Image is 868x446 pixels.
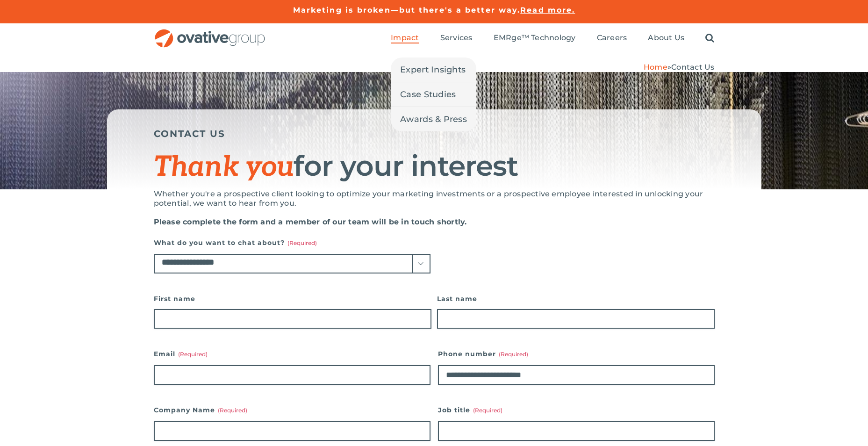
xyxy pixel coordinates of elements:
[391,82,476,107] a: Case Studies
[597,33,627,43] span: Careers
[473,407,502,414] span: (Required)
[644,63,715,72] span: »
[218,407,247,414] span: (Required)
[705,33,714,43] a: Search
[648,33,684,43] span: About Us
[597,33,627,43] a: Careers
[154,151,715,182] h1: for your interest
[154,28,266,37] a: OG_Full_horizontal_RGB
[648,33,684,43] a: About Us
[154,347,430,360] label: Email
[154,403,430,417] label: Company Name
[440,33,473,43] span: Services
[154,217,467,226] strong: Please complete the form and a member of our team will be in touch shortly.
[440,33,473,43] a: Services
[520,6,575,14] a: Read more.
[178,351,208,358] span: (Required)
[671,63,714,72] span: Contact Us
[438,347,715,360] label: Phone number
[494,33,576,43] span: EMRge™ Technology
[154,151,294,184] span: Thank you
[154,236,430,249] label: What do you want to chat about?
[438,403,715,417] label: Job title
[494,33,576,43] a: EMRge™ Technology
[154,128,715,139] h5: CONTACT US
[400,63,466,76] span: Expert Insights
[154,189,715,208] p: Whether you're a prospective client looking to optimize your marketing investments or a prospecti...
[391,107,476,131] a: Awards & Press
[287,239,317,246] span: (Required)
[293,6,521,14] a: Marketing is broken—but there's a better way.
[437,292,715,305] label: Last name
[644,63,667,72] a: Home
[391,23,714,53] nav: Menu
[391,58,476,82] a: Expert Insights
[400,88,456,101] span: Case Studies
[400,113,467,126] span: Awards & Press
[391,33,419,43] span: Impact
[499,351,528,358] span: (Required)
[154,292,431,305] label: First name
[391,33,419,43] a: Impact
